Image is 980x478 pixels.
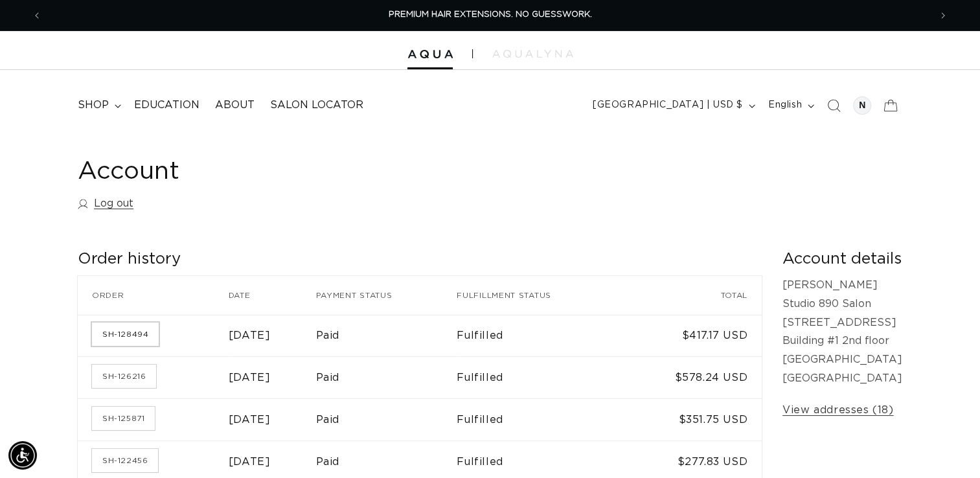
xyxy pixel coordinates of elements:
a: Education [126,91,207,120]
a: Order number SH-128494 [92,323,159,346]
span: About [215,98,255,112]
time: [DATE] [229,457,271,467]
a: Order number SH-122456 [92,449,158,472]
td: Fulfilled [457,398,626,440]
th: Date [229,276,316,315]
time: [DATE] [229,415,271,425]
td: $417.17 USD [626,315,762,357]
button: Next announcement [929,3,957,28]
summary: Search [819,91,848,120]
span: PREMIUM HAIR EXTENSIONS. NO GUESSWORK. [389,10,592,19]
time: [DATE] [229,330,271,341]
button: [GEOGRAPHIC_DATA] | USD $ [585,93,760,118]
th: Order [78,276,229,315]
td: Paid [316,315,457,357]
a: Salon Locator [262,91,371,120]
th: Fulfillment status [457,276,626,315]
a: About [207,91,262,120]
td: Paid [316,356,457,398]
a: Order number SH-126216 [92,365,156,388]
h2: Account details [782,249,902,269]
img: aqualyna.com [492,50,573,58]
td: Paid [316,398,457,440]
span: English [768,98,802,112]
img: Aqua Hair Extensions [407,50,453,59]
td: Fulfilled [457,356,626,398]
span: Education [134,98,199,112]
span: Salon Locator [270,98,363,112]
h1: Account [78,156,902,188]
div: Accessibility Menu [8,441,37,470]
p: [PERSON_NAME] Studio 890 Salon [STREET_ADDRESS] Building #1 2nd floor [GEOGRAPHIC_DATA] [GEOGRAPH... [782,276,902,388]
a: View addresses (18) [782,401,893,420]
summary: shop [70,91,126,120]
time: [DATE] [229,372,271,383]
th: Total [626,276,762,315]
td: $578.24 USD [626,356,762,398]
h2: Order history [78,249,762,269]
a: Log out [78,194,133,213]
span: shop [78,98,109,112]
th: Payment status [316,276,457,315]
td: $351.75 USD [626,398,762,440]
button: English [760,93,819,118]
button: Previous announcement [23,3,51,28]
a: Order number SH-125871 [92,407,155,430]
td: Fulfilled [457,315,626,357]
span: [GEOGRAPHIC_DATA] | USD $ [593,98,743,112]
